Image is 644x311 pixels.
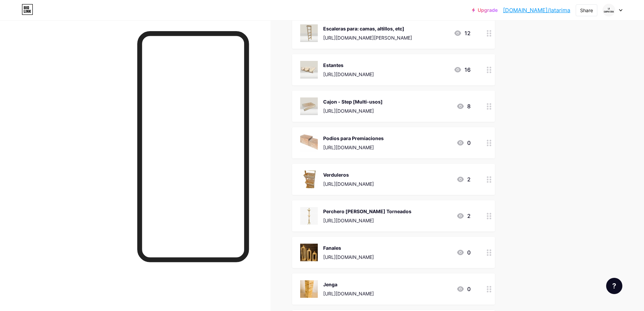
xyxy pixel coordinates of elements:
div: Escaleras para: camas, altillos, etc] [323,25,412,32]
div: 0 [456,285,471,293]
div: Fanales [323,244,374,251]
img: Perchero de madera Torneados [300,207,318,225]
img: Escaleras para: camas, altillos, etc] [300,24,318,42]
div: [URL][DOMAIN_NAME] [323,180,374,187]
a: Upgrade [472,7,498,13]
div: Verduleros [323,171,374,178]
div: Estantes [323,62,374,69]
div: Perchero [PERSON_NAME] Torneados [323,208,411,215]
div: [URL][DOMAIN_NAME] [323,107,383,114]
div: [URL][DOMAIN_NAME] [323,290,374,297]
img: Estantes [300,61,318,79]
img: Verduleros [300,171,318,188]
div: 2 [456,175,471,183]
img: Podios para Premiaciones [300,134,318,152]
img: La Tarima - Decoración [602,4,615,17]
div: 12 [454,29,471,37]
div: 0 [456,248,471,257]
div: Jenga [323,281,374,288]
div: [URL][DOMAIN_NAME] [323,253,374,261]
div: [URL][DOMAIN_NAME] [323,217,411,224]
img: Fanales [300,244,318,261]
div: [URL][DOMAIN_NAME] [323,144,384,151]
div: [URL][DOMAIN_NAME] [323,71,374,78]
div: [URL][DOMAIN_NAME][PERSON_NAME] [323,34,412,41]
div: Podios para Premiaciones [323,135,384,142]
img: Cajon - Step [Multi-usos] [300,97,318,115]
div: 2 [456,212,471,220]
img: Jenga [300,280,318,298]
a: [DOMAIN_NAME]/latarima [503,6,570,14]
div: 8 [456,102,471,110]
div: Share [580,7,593,14]
div: 16 [454,66,471,74]
div: Cajon - Step [Multi-usos] [323,98,383,105]
div: 0 [456,139,471,147]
